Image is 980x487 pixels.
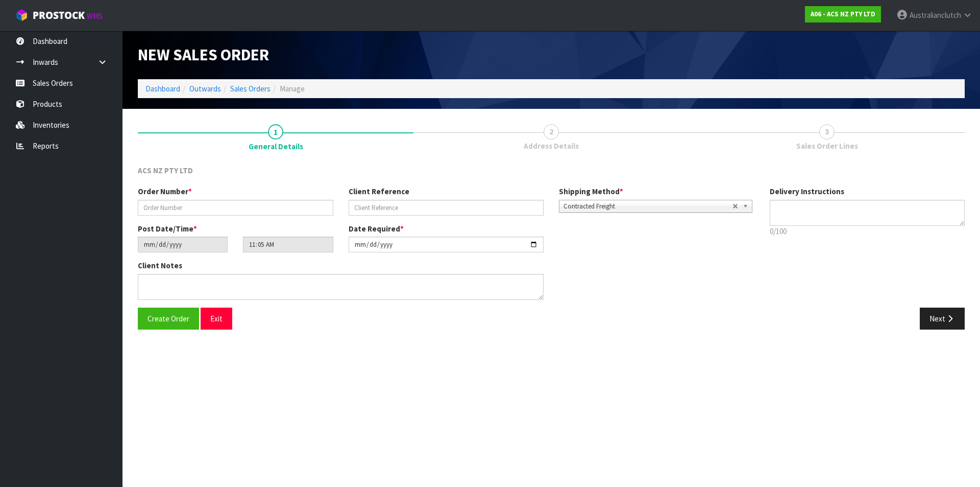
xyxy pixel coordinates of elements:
[15,9,28,21] img: cube-alt.png
[201,308,232,330] button: Exit
[280,84,305,94] span: Manage
[148,314,189,323] span: Create Order
[524,141,579,151] span: Address Details
[563,200,732,213] span: Contracted Freight
[138,200,333,216] input: Order Number
[230,84,271,94] a: Sales Orders
[138,44,269,65] span: New Sales Order
[249,141,303,152] span: General Details
[87,11,103,21] small: WMS
[138,260,182,271] label: Client Notes
[138,166,193,175] span: ACS NZ PTY LTD
[138,308,199,330] button: Create Order
[268,124,283,140] span: 1
[138,157,965,337] span: General Details
[349,200,544,216] input: Client Reference
[189,84,221,94] a: Outwards
[33,9,85,22] span: ProStock
[920,308,965,330] button: Next
[138,223,197,234] label: Post Date/Time
[796,141,858,151] span: Sales Order Lines
[349,223,404,234] label: Date Required
[544,124,559,140] span: 2
[811,10,875,18] strong: A06 - ACS NZ PTY LTD
[770,226,965,237] p: 0/100
[349,186,409,197] label: Client Reference
[138,186,192,197] label: Order Number
[819,124,835,140] span: 3
[559,186,623,197] label: Shipping Method
[770,186,844,197] label: Delivery Instructions
[145,84,180,94] a: Dashboard
[910,10,961,20] span: Australianclutch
